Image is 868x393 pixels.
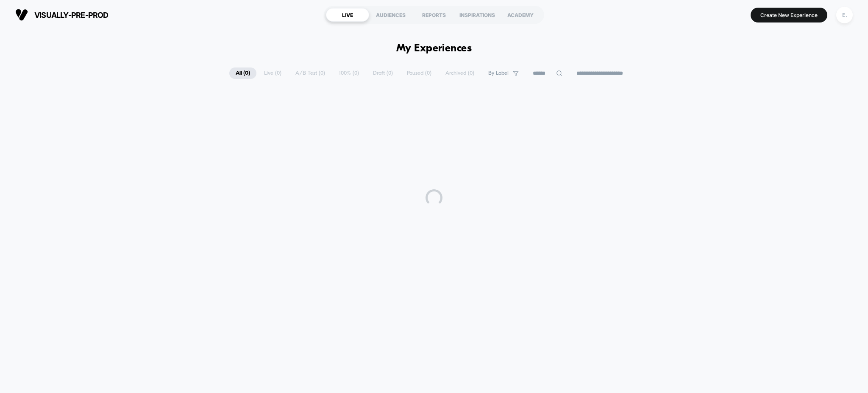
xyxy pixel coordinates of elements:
button: E. [834,6,855,24]
button: Create New Experience [751,8,827,22]
div: LIVE [326,8,369,22]
img: Visually logo [15,8,28,21]
div: E. [836,7,853,23]
span: visually-pre-prod [34,11,108,20]
div: INSPIRATIONS [456,8,499,22]
div: AUDIENCES [369,8,412,22]
button: visually-pre-prod [13,8,111,22]
div: REPORTS [412,8,456,22]
h1: My Experiences [396,42,472,55]
span: By Label [488,70,509,76]
div: ACADEMY [499,8,542,22]
span: All ( 0 ) [229,67,256,79]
